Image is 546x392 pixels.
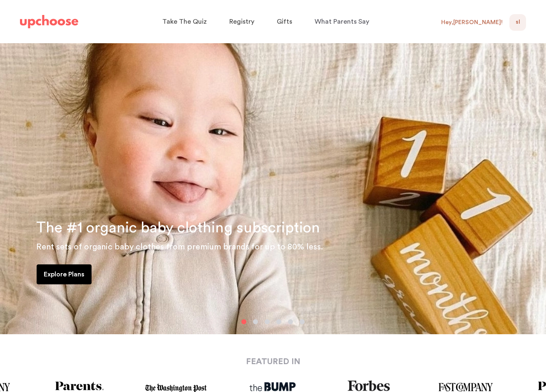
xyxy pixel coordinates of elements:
a: UpChoose [20,13,78,30]
a: Explore Plans [37,264,92,284]
span: Registry [229,18,254,25]
a: Gifts [277,14,295,30]
span: SL [516,17,520,27]
p: Rent sets of organic baby clothes from premium brands for up to 80% less. [36,240,536,254]
a: What Parents Say [315,14,372,30]
span: Gifts [277,18,292,25]
img: UpChoose [20,15,78,28]
a: Take The Quiz [162,14,209,30]
span: The #1 organic baby clothing subscription [36,220,320,235]
span: What Parents Say [315,18,369,25]
div: Hey, [PERSON_NAME] ! [441,19,503,26]
a: Registry [229,14,257,30]
p: Explore Plans [44,269,84,279]
span: Take The Quiz [162,18,207,25]
strong: FEATURED IN [246,357,300,366]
